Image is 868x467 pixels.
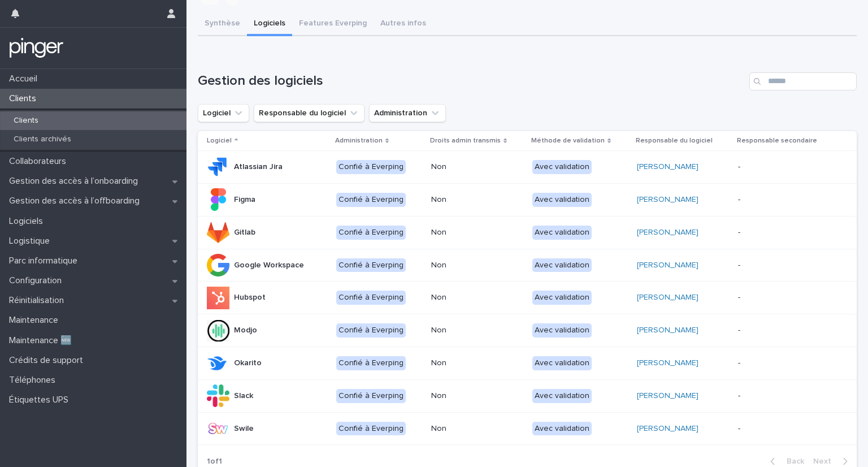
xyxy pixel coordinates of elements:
p: Gitlab [234,228,255,237]
p: Clients archivés [5,135,80,144]
div: Confié à Everping [336,389,406,403]
p: - [738,228,832,237]
span: Next [813,457,838,465]
tr: SwileConfié à EverpingNonAvec validation[PERSON_NAME] - [198,412,857,445]
div: Confié à Everping [336,226,406,240]
p: Okarito [234,358,262,368]
a: [PERSON_NAME] [637,391,698,401]
input: Search [749,72,857,90]
p: Collaborateurs [5,156,75,167]
p: Logistique [5,236,59,247]
p: Réinitialisation [5,295,73,306]
p: - [738,391,832,401]
p: Atlassian Jira [234,162,283,172]
p: Téléphones [5,375,64,386]
div: Avec validation [532,160,592,174]
tr: ModjoConfié à EverpingNonAvec validation[PERSON_NAME] - [198,314,857,347]
p: Responsable du logiciel [636,135,713,147]
p: Administration [335,135,383,147]
p: Logiciel [207,135,232,147]
h1: Gestion des logiciels [198,73,745,89]
button: Features Everping [292,12,374,36]
p: Maintenance 🆕 [5,335,81,346]
p: Crédits de support [5,355,92,366]
p: Configuration [5,275,71,286]
tr: Atlassian JiraConfié à EverpingNonAvec validation[PERSON_NAME] - [198,151,857,184]
p: Hubspot [234,293,266,302]
p: Figma [234,195,255,205]
div: Avec validation [532,356,592,370]
tr: GitlabConfié à EverpingNonAvec validation[PERSON_NAME] - [198,216,857,249]
div: Confié à Everping [336,291,406,305]
div: Avec validation [532,291,592,305]
a: [PERSON_NAME] [637,358,698,368]
div: Avec validation [532,193,592,207]
p: - [738,261,832,270]
p: Non [431,424,523,434]
p: Maintenance [5,315,67,326]
tr: FigmaConfié à EverpingNonAvec validation[PERSON_NAME] - [198,183,857,216]
p: Swile [234,424,254,434]
p: Slack [234,391,253,401]
p: Droits admin transmis [430,135,501,147]
tr: HubspotConfié à EverpingNonAvec validation[PERSON_NAME] - [198,282,857,314]
p: - [738,195,832,205]
p: - [738,293,832,302]
a: [PERSON_NAME] [637,261,698,270]
a: [PERSON_NAME] [637,424,698,434]
div: Avec validation [532,323,592,338]
button: Synthèse [198,12,247,36]
button: Autres infos [374,12,433,36]
tr: Google WorkspaceConfié à EverpingNonAvec validation[PERSON_NAME] - [198,249,857,282]
div: Confié à Everping [336,193,406,207]
p: Non [431,162,523,172]
p: Non [431,326,523,335]
div: Confié à Everping [336,356,406,370]
div: Avec validation [532,389,592,403]
tr: SlackConfié à EverpingNonAvec validation[PERSON_NAME] - [198,379,857,412]
a: [PERSON_NAME] [637,293,698,302]
p: Google Workspace [234,261,304,270]
p: Non [431,391,523,401]
p: Modjo [234,326,257,335]
p: Non [431,358,523,368]
div: Confié à Everping [336,323,406,338]
p: Logiciels [5,216,52,227]
p: Gestion des accès à l’offboarding [5,196,149,206]
a: [PERSON_NAME] [637,162,698,172]
a: [PERSON_NAME] [637,228,698,237]
p: Responsable secondaire [737,135,817,147]
p: Gestion des accès à l’onboarding [5,176,147,187]
button: Back [761,456,809,466]
p: Non [431,261,523,270]
div: Avec validation [532,226,592,240]
button: Responsable du logiciel [254,104,364,122]
a: [PERSON_NAME] [637,326,698,335]
button: Administration [369,104,446,122]
p: Non [431,293,523,302]
p: Non [431,228,523,237]
p: Non [431,195,523,205]
p: - [738,162,832,172]
span: Back [780,457,804,465]
p: Méthode de validation [531,135,605,147]
a: [PERSON_NAME] [637,195,698,205]
div: Avec validation [532,422,592,436]
button: Logiciels [247,12,292,36]
button: Next [809,456,857,466]
p: Parc informatique [5,256,86,266]
p: - [738,424,832,434]
p: Étiquettes UPS [5,395,77,405]
p: Clients [5,93,45,104]
p: - [738,358,832,368]
p: - [738,326,832,335]
div: Avec validation [532,258,592,273]
p: Clients [5,116,47,126]
button: Logiciel [198,104,249,122]
img: mTgBEunGTSyRkCgitkcU [9,37,64,59]
div: Confié à Everping [336,422,406,436]
div: Confié à Everping [336,160,406,174]
div: Confié à Everping [336,258,406,273]
p: Accueil [5,73,46,84]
